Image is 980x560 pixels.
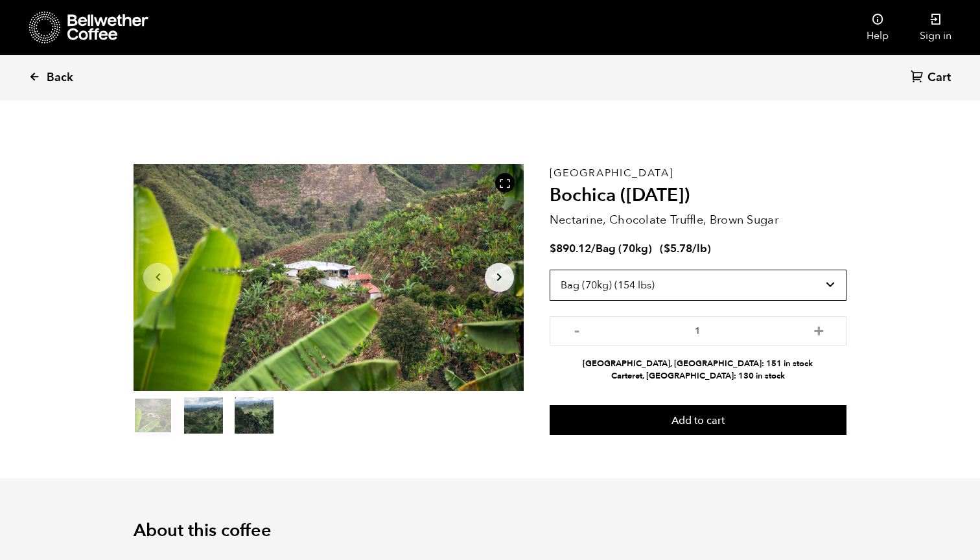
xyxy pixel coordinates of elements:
span: Bag (70kg) [596,241,652,256]
bdi: 5.78 [664,241,692,256]
span: $ [550,241,556,256]
span: / [591,241,596,256]
span: ( ) [660,241,711,256]
p: Nectarine, Chocolate Truffle, Brown Sugar [550,211,846,229]
bdi: 890.12 [550,241,591,256]
span: Cart [927,70,951,86]
li: Carteret, [GEOGRAPHIC_DATA]: 130 in stock [550,370,846,382]
button: Add to cart [550,405,846,435]
h2: Bochica ([DATE]) [550,185,846,207]
span: $ [664,241,670,256]
span: Back [47,70,73,86]
span: /lb [692,241,707,256]
button: + [811,323,827,336]
button: - [569,323,585,336]
li: [GEOGRAPHIC_DATA], [GEOGRAPHIC_DATA]: 151 in stock [550,358,846,370]
h2: About this coffee [134,520,846,541]
a: Cart [911,69,954,87]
